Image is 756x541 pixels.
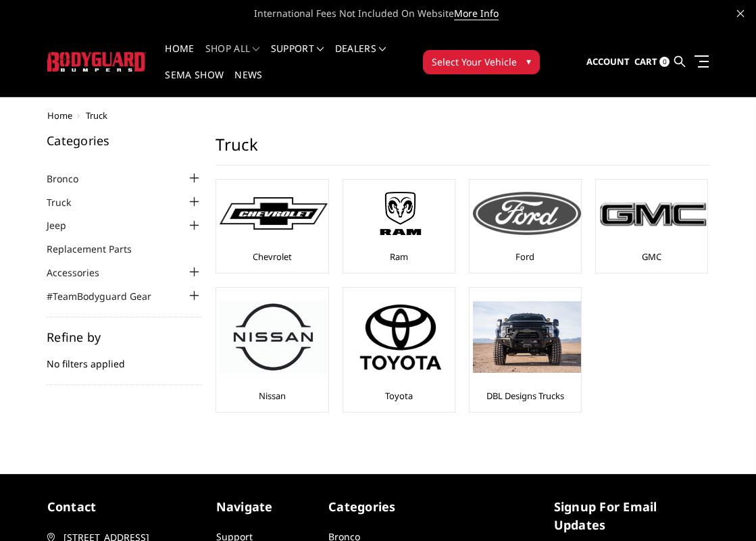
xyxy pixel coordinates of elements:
a: #TeamBodyguard Gear [47,289,168,303]
a: News [234,70,262,97]
h5: contact [47,498,203,516]
a: Truck [47,195,88,209]
a: Toyota [385,390,413,402]
a: Ford [515,251,534,263]
a: SEMA Show [165,70,224,97]
span: Cart [634,55,657,68]
button: Select Your Vehicle [423,50,540,74]
span: Select Your Vehicle [432,55,517,69]
span: Truck [86,109,107,122]
a: Dealers [335,44,386,70]
iframe: Chat Widget [688,476,756,541]
a: shop all [205,44,260,70]
a: More Info [454,7,499,20]
a: Accessories [47,265,116,280]
a: Chevrolet [253,251,292,263]
a: Nissan [259,390,286,402]
h5: signup for email updates [554,498,709,534]
h5: Navigate [216,498,316,516]
h5: Categories [328,498,428,516]
a: Home [47,109,72,122]
span: 0 [659,57,670,67]
h5: Refine by [47,331,202,343]
a: Bronco [47,172,95,186]
h1: Truck [216,134,709,165]
span: Account [586,55,630,68]
a: Jeep [47,218,83,232]
a: Cart 0 [634,44,670,80]
a: Ram [390,251,408,263]
h5: Categories [47,134,202,147]
img: BODYGUARD BUMPERS [47,52,147,72]
a: Support [271,44,324,70]
span: ▾ [526,54,531,68]
a: Replacement Parts [47,242,149,256]
div: No filters applied [47,331,202,385]
a: GMC [642,251,661,263]
a: Account [586,44,630,80]
a: Home [165,44,194,70]
a: DBL Designs Trucks [486,390,564,402]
